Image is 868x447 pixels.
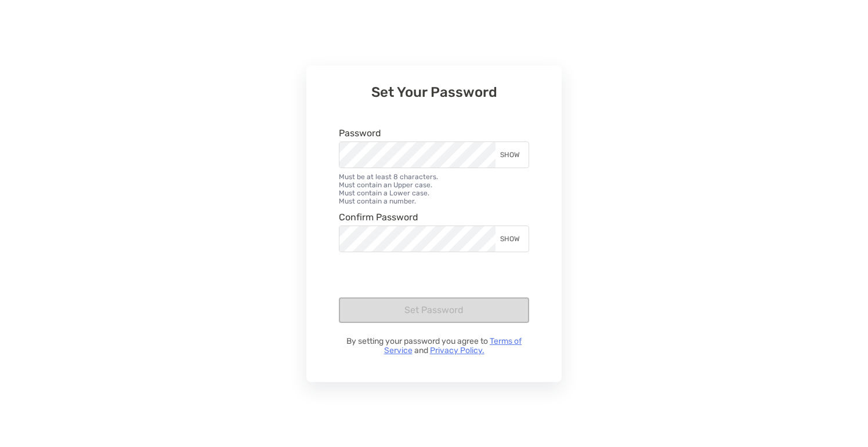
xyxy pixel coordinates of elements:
div: SHOW [496,226,529,252]
li: Must be at least 8 characters. [339,173,529,181]
a: Privacy Policy. [430,346,484,355]
p: By setting your password you agree to and [339,337,529,355]
label: Password [339,128,381,138]
a: Terms of Service [384,336,522,355]
li: Must contain a number. [339,197,529,205]
label: Confirm Password [339,212,418,222]
li: Must contain a Lower case. [339,189,529,197]
li: Must contain an Upper case. [339,181,529,189]
div: SHOW [496,142,529,168]
h3: Set Your Password [339,84,529,100]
